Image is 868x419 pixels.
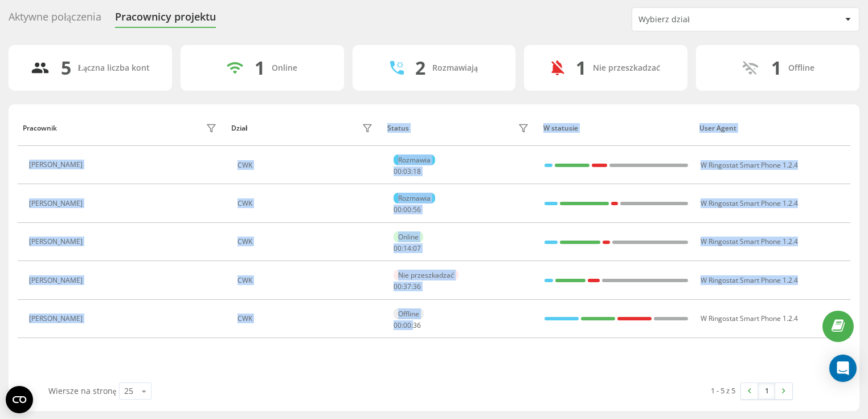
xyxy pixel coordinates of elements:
div: 25 [124,385,133,397]
span: 00 [394,205,402,214]
div: [PERSON_NAME] [29,238,85,246]
div: Pracownicy projektu [115,11,216,29]
div: : : [394,322,421,329]
div: [PERSON_NAME] [29,315,85,323]
div: Online [394,231,423,242]
span: W Ringostat Smart Phone 1.2.4 [701,314,798,323]
span: 00 [394,320,402,330]
div: Wybierz dział [638,15,775,25]
div: CWK [238,200,376,208]
div: : : [394,283,421,291]
div: 1 - 5 z 5 [711,385,735,396]
div: [PERSON_NAME] [29,276,85,284]
div: Offline [788,63,814,73]
div: Open Intercom Messenger [829,355,857,382]
span: 07 [413,243,421,253]
span: 56 [413,205,421,214]
span: W Ringostat Smart Phone 1.2.4 [701,160,798,170]
div: 1 [771,57,781,79]
div: Nie przeszkadzać [394,270,458,280]
div: 1 [576,57,586,79]
span: 00 [403,320,411,330]
div: CWK [238,315,376,323]
div: Rozmawia [394,154,435,165]
span: W Ringostat Smart Phone 1.2.4 [701,275,798,285]
span: 03 [403,166,411,176]
div: Dział [231,124,247,132]
div: Online [272,63,297,73]
a: 1 [758,383,775,399]
div: CWK [238,161,376,169]
button: Open CMP widget [6,386,33,413]
span: 18 [413,166,421,176]
div: Rozmawiają [432,63,478,73]
div: : : [394,206,421,214]
span: W Ringostat Smart Phone 1.2.4 [701,198,798,208]
div: Łączna liczba kont [78,63,150,73]
span: W Ringostat Smart Phone 1.2.4 [701,237,798,246]
span: 36 [413,282,421,291]
span: 36 [413,320,421,330]
div: 5 [61,57,71,79]
div: Rozmawia [394,193,435,204]
span: 14 [403,243,411,253]
div: [PERSON_NAME] [29,161,85,169]
span: Wiersze na stronę [48,385,116,396]
div: Pracownik [23,124,57,132]
div: 1 [255,57,265,79]
div: : : [394,245,421,253]
div: Nie przeszkadzać [593,63,660,73]
div: : : [394,168,421,176]
div: User Agent [699,124,845,132]
div: Status [387,124,409,132]
div: Aktywne połączenia [9,11,101,29]
div: Offline [394,308,424,319]
div: CWK [238,238,376,246]
span: 00 [394,243,402,253]
span: 37 [403,282,411,291]
div: [PERSON_NAME] [29,200,85,208]
div: CWK [238,276,376,284]
span: 00 [394,166,402,176]
div: 2 [415,57,425,79]
div: W statusie [543,124,689,132]
span: 00 [394,282,402,291]
span: 00 [403,205,411,214]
